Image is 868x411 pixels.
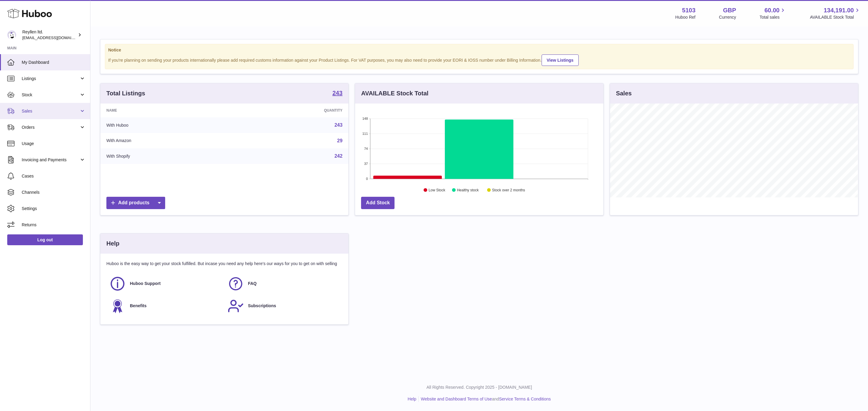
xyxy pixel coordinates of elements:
h3: Total Listings [106,89,145,97]
a: View Listings [542,54,579,66]
p: Huboo is the easy way to get your stock fulfilled. But incase you need any help here's our ways f... [106,261,342,267]
strong: GBP [723,6,736,14]
text: Stock over 2 months [492,188,525,192]
a: FAQ [228,276,340,292]
span: Usage [22,141,86,147]
span: Cases [22,173,86,179]
span: Subscriptions [248,303,276,309]
div: Huboo Ref [675,14,696,20]
span: Invoicing and Payments [22,157,79,163]
td: With Huboo [100,117,236,133]
a: Benefits [109,298,222,314]
span: Stock [22,92,79,98]
span: AVAILABLE Stock Total [810,14,861,20]
th: Name [100,104,236,117]
a: 243 [332,90,342,97]
a: Log out [7,234,83,245]
div: If you're planning on sending your products internationally please add required customs informati... [108,54,850,66]
a: Add Stock [361,197,395,209]
text: Low Stock [429,188,445,192]
p: All Rights Reserved. Copyright 2025 - [DOMAIN_NAME] [95,385,863,390]
span: Benefits [130,303,146,309]
span: Sales [22,108,79,114]
a: Add products [106,197,165,209]
td: With Shopify [100,148,236,164]
a: Website and Dashboard Terms of Use [421,397,492,401]
strong: 243 [332,90,342,96]
a: Service Terms & Conditions [499,397,551,401]
div: Currency [719,14,736,20]
text: 74 [364,147,368,150]
span: Total sales [759,14,786,20]
span: Channels [22,190,86,195]
strong: Notice [108,47,850,53]
span: Listings [22,76,79,82]
a: 29 [337,138,343,143]
text: 148 [362,117,368,120]
text: 37 [364,162,368,165]
th: Quantity [236,104,349,117]
a: Help [408,397,417,401]
span: 60.00 [764,6,779,14]
span: Orders [22,125,79,130]
a: 134,191.00 AVAILABLE Stock Total [810,6,861,20]
div: Reyllen ltd. [22,29,77,41]
h3: Sales [616,89,632,97]
a: Huboo Support [109,276,222,292]
a: Subscriptions [228,298,340,314]
text: 0 [366,177,368,181]
span: My Dashboard [22,60,86,65]
span: FAQ [248,281,257,286]
a: 243 [335,122,343,128]
a: 60.00 Total sales [759,6,786,20]
span: Returns [22,222,86,228]
td: With Amazon [100,133,236,149]
span: 134,191.00 [824,6,854,14]
span: [EMAIL_ADDRESS][DOMAIN_NAME] [22,35,89,40]
span: Huboo Support [130,281,161,286]
text: 111 [362,132,368,135]
h3: Help [106,239,119,248]
h3: AVAILABLE Stock Total [361,89,428,97]
a: 242 [335,153,343,159]
span: Settings [22,206,86,212]
text: Healthy stock [457,188,479,192]
strong: 5103 [682,6,696,14]
img: internalAdmin-5103@internal.huboo.com [7,30,16,39]
li: and [419,396,551,402]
